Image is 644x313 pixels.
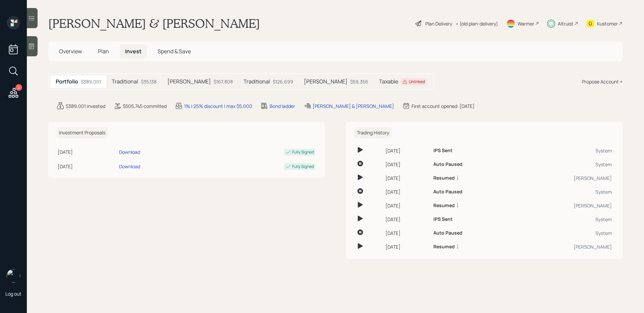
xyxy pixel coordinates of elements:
div: $389,001 [81,78,101,85]
div: Bond ladder [270,103,295,110]
div: [PERSON_NAME] [515,243,612,250]
h1: [PERSON_NAME] & [PERSON_NAME] [48,16,260,31]
div: 2 [15,84,22,91]
div: [DATE] [58,148,116,155]
h5: Taxable [379,78,398,85]
img: sami-boghos-headshot.png [7,269,20,283]
div: Plan Delivery [425,20,452,27]
div: Fully Signed [292,164,314,170]
h6: Auto Paused [433,162,463,167]
div: [DATE] [58,163,116,170]
div: [PERSON_NAME] [515,175,612,182]
div: Kustomer [597,20,618,27]
h6: IPS Sent [433,148,452,153]
div: $389,001 invested [66,103,105,110]
div: [DATE] [385,147,428,154]
div: $59,356 [350,78,368,85]
div: [PERSON_NAME] [515,202,612,209]
div: [DATE] [385,202,428,209]
div: System [515,230,612,237]
h6: Trading History [354,127,392,138]
h5: Portfolio [56,78,78,85]
div: Log out [5,291,21,297]
div: Altruist [558,20,574,27]
div: System [515,147,612,154]
div: • (old plan-delivery) [455,20,498,27]
div: $35,138 [141,78,157,85]
div: [DATE] [385,161,428,168]
div: Warmer [518,20,534,27]
div: [DATE] [385,230,428,237]
div: [DATE] [385,175,428,182]
h6: Auto Paused [433,189,463,195]
h6: Auto Paused [433,230,463,236]
div: System [515,161,612,168]
div: [DATE] [385,243,428,250]
div: $167,808 [214,78,233,85]
span: Overview [59,48,82,55]
div: Download [119,163,140,170]
div: [PERSON_NAME] & [PERSON_NAME] [313,103,394,110]
span: Plan [98,48,109,55]
span: Invest [125,48,142,55]
h6: Resumed [433,175,455,181]
h6: IPS Sent [433,216,452,222]
div: 1% | 25% discount | max $5,000 [184,103,252,110]
h6: Resumed [433,203,455,208]
div: $126,699 [273,78,293,85]
div: Download [119,148,140,155]
div: [DATE] [385,188,428,195]
div: [DATE] [385,216,428,223]
div: Unlinked [409,79,425,85]
div: Propose Account + [582,78,623,85]
h5: Traditional [244,78,270,85]
div: System [515,216,612,223]
h6: Resumed [433,244,455,250]
h5: [PERSON_NAME] [304,78,347,85]
div: First account opened: [DATE] [412,103,475,110]
h5: [PERSON_NAME] [167,78,211,85]
div: System [515,188,612,195]
div: $505,745 committed [123,103,167,110]
h6: Investment Proposals [56,127,108,138]
span: Spend & Save [158,48,191,55]
div: Fully Signed [292,149,314,155]
h5: Traditional [112,78,138,85]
